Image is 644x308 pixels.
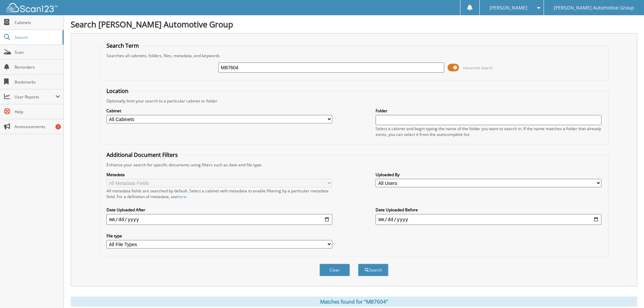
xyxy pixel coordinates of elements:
[103,87,132,95] legend: Location
[490,6,527,10] span: [PERSON_NAME]
[376,207,601,213] label: Date Uploaded Before
[376,172,601,177] label: Uploaded By
[15,49,60,55] span: Scan
[15,79,60,85] span: Bookmarks
[106,172,332,177] label: Metadata
[103,151,181,159] legend: Additional Document Filters
[15,109,60,115] span: Help
[15,64,60,70] span: Reminders
[103,98,605,104] div: Optionally limit your search to a particular cabinet or folder
[7,3,57,12] img: scan123-logo-white.svg
[106,188,332,199] div: All metadata fields are searched by default. Select a cabinet with metadata to enable filtering b...
[106,207,332,213] label: Date Uploaded After
[376,126,601,137] div: Select a cabinet and begin typing the name of the folder you want to search in. If the name match...
[15,20,60,25] span: Cabinets
[376,108,601,114] label: Folder
[106,233,332,239] label: File type
[319,264,350,276] button: Clear
[55,124,61,129] div: 1
[358,264,388,276] button: Search
[15,34,59,40] span: Search
[103,162,605,168] div: Enhance your search for specific documents using filters such as date and file type.
[106,214,332,225] input: start
[106,108,332,114] label: Cabinet
[463,65,493,70] span: Advanced Search
[103,53,605,58] div: Searches all cabinets, folders, files, metadata, and keywords
[554,6,634,10] span: [PERSON_NAME] Automotive Group
[177,194,186,199] a: here
[103,42,142,49] legend: Search Term
[15,94,55,100] span: User Reports
[15,124,60,129] span: Announcements
[71,19,637,30] h1: Search [PERSON_NAME] Automotive Group
[71,297,637,307] div: Matches found for "MB7604"
[376,214,601,225] input: end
